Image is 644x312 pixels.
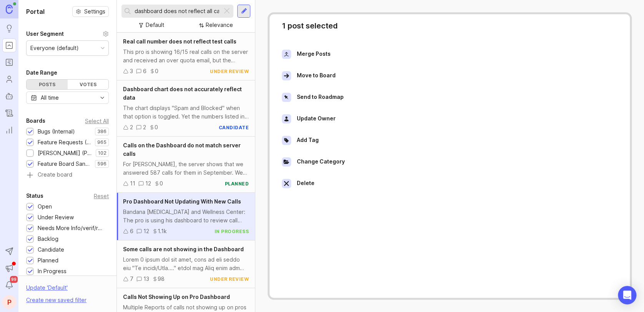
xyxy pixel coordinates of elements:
a: Roadmaps [2,55,16,69]
div: Update ' Default ' [26,284,68,296]
div: Bugs (Internal) [38,127,75,136]
img: Canny Home [6,5,13,13]
div: [PERSON_NAME] (Public) [38,149,92,157]
div: Add Tag [297,136,319,145]
div: Candidate [38,245,64,254]
div: 2 [143,123,146,132]
div: Default [146,21,164,29]
a: Calls on the Dashboard do not match server callsFor [PERSON_NAME], the server shows that we answe... [117,137,255,193]
button: Send to Autopilot [2,244,16,258]
div: The chart displays "Spam and Blocked" when that option is toggled. Yet the numbers listed in the ... [123,104,249,121]
div: Planned [38,256,58,265]
div: Feature Board Sandbox [DATE] [38,160,91,168]
div: Posts [27,80,68,89]
button: Announcements [2,261,16,275]
p: 386 [97,128,107,135]
div: Status [26,191,43,200]
svg: toggle icon [96,95,108,101]
div: 1 post selected [282,22,617,30]
span: Calls Not Showing Up on Pro Dashboard [123,294,230,300]
div: Votes [68,80,109,89]
button: Notifications [2,278,16,292]
div: Lorem 0 ipsum dol sit amet, cons ad eli seddo eiu "Te incidi/Utla...." etdol mag Aliq enim adm Ve... [123,255,249,272]
p: 965 [97,139,107,145]
div: Update Owner [297,114,336,123]
div: Bandana [MEDICAL_DATA] and Wellness Center: The pro is using his dashboard to review call summari... [123,208,249,225]
div: 2 [130,123,133,132]
span: Settings [84,8,105,15]
div: Relevance [206,21,233,29]
a: Reporting [2,123,16,137]
div: 3 [130,67,133,75]
div: Date Range [26,68,57,77]
div: Change Category [297,157,345,167]
div: 13 [143,275,149,283]
div: For [PERSON_NAME], the server shows that we answered 587 calls for them in September. We also bil... [123,160,249,177]
div: Backlog [38,235,58,243]
div: 98 [158,275,165,283]
a: Users [2,72,16,86]
div: Reset [94,194,109,198]
span: Real call number does not reflect test calls [123,38,236,45]
div: Open Intercom Messenger [618,286,636,304]
div: candidate [219,124,249,131]
a: Some calls are not showing in the DashboardLorem 0 ipsum dol sit amet, cons ad eli seddo eiu "Te ... [117,240,255,288]
div: under review [210,276,249,282]
div: Everyone (default) [30,44,79,52]
h1: Portal [26,7,45,16]
a: Autopilot [2,89,16,103]
p: 596 [97,161,107,167]
a: Real call number does not reflect test callsThis pro is showing 16/15 real calls on the server an... [117,33,255,80]
input: Search... [135,7,219,15]
div: in progress [215,228,249,235]
div: This pro is showing 16/15 real calls on the server and received an over quota email, but the dash... [123,48,249,65]
div: Under Review [38,213,74,222]
div: 0 [160,179,163,188]
div: 12 [143,227,149,235]
div: 12 [145,179,151,188]
span: Calls on the Dashboard do not match server calls [123,142,241,157]
a: Pro Dashboard Not Updating With New CallsBandana [MEDICAL_DATA] and Wellness Center: The pro is u... [117,193,255,240]
div: 7 [130,275,133,283]
div: Needs More Info/verif/repro [38,224,105,232]
div: 6 [143,67,146,75]
span: Some calls are not showing in the Dashboard [123,246,244,252]
div: In Progress [38,267,67,275]
a: Dashboard chart does not accurately reflect dataThe chart displays "Spam and Blocked" when that o... [117,80,255,137]
div: Send to Roadmap [297,93,344,102]
div: User Segment [26,29,64,38]
p: 102 [98,150,107,156]
div: Create new saved filter [26,296,87,304]
div: 0 [155,67,158,75]
div: 1.1k [158,227,167,235]
div: Open [38,202,52,211]
div: under review [210,68,249,75]
div: 11 [130,179,135,188]
span: 99 [10,276,18,283]
a: Ideas [2,22,16,35]
span: Dashboard chart does not accurately reflect data [123,86,242,101]
div: All time [41,93,59,102]
div: 6 [130,227,133,235]
span: Pro Dashboard Not Updating With New Calls [123,198,241,205]
div: 0 [155,123,158,132]
button: Settings [72,6,109,17]
a: Create board [26,172,109,179]
div: Boards [26,116,45,125]
a: Changelog [2,106,16,120]
div: Feature Requests (Internal) [38,138,91,147]
a: Portal [2,38,16,52]
div: planned [225,180,249,187]
div: Merge Posts [297,50,331,59]
div: Delete [297,179,315,188]
div: Select All [85,119,109,123]
button: P [2,295,16,309]
div: Move to Board [297,71,336,80]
